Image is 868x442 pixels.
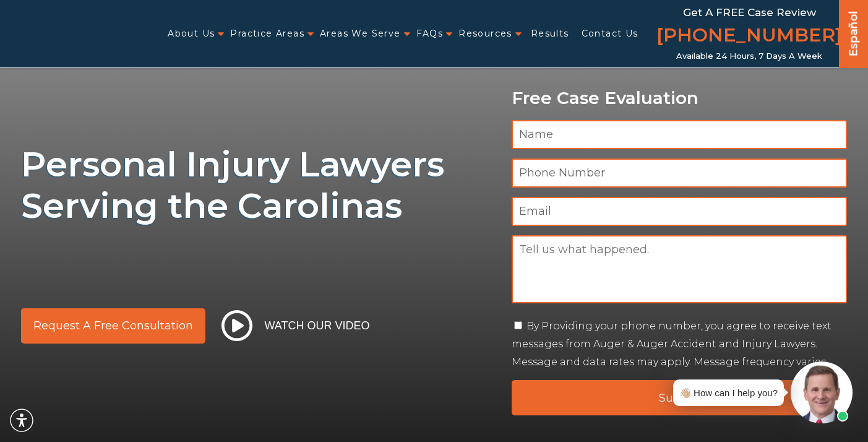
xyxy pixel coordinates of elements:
[512,158,848,188] input: Phone Number
[230,21,304,46] a: Practice Areas
[7,23,150,45] img: Auger & Auger Accident and Injury Lawyers Logo
[458,21,512,46] a: Resources
[512,380,848,415] input: Submit
[512,197,848,226] input: Email
[416,21,444,46] a: FAQs
[168,21,215,46] a: About Us
[512,89,848,108] p: Free Case Evaluation
[791,362,853,423] img: Intaker widget Avatar
[218,310,374,342] button: Watch Our Video
[21,308,205,344] a: Request a Free Consultation
[582,21,638,46] a: Contact Us
[512,320,831,368] label: By Providing your phone number, you agree to receive text messages from Auger & Auger Accident an...
[656,22,842,51] a: [PHONE_NUMBER]
[531,21,569,46] a: Results
[21,233,384,280] img: sub text
[683,6,816,19] span: Get a FREE Case Review
[320,21,401,46] a: Areas We Serve
[21,144,497,227] h1: Personal Injury Lawyers Serving the Carolinas
[512,120,848,149] input: Name
[679,384,778,401] div: 👋🏼 How can I help you?
[33,320,193,331] span: Request a Free Consultation
[676,51,822,61] span: Available 24 Hours, 7 Days a Week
